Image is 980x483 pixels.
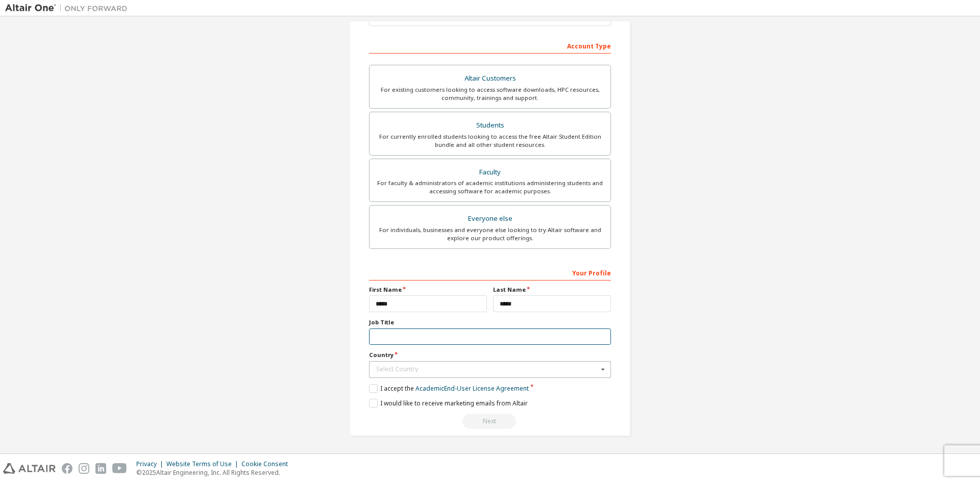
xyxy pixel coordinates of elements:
div: Privacy [136,460,166,468]
div: Faculty [376,165,604,180]
div: Cookie Consent [241,460,294,468]
div: For individuals, businesses and everyone else looking to try Altair software and explore our prod... [376,226,604,242]
div: For currently enrolled students looking to access the free Altair Student Edition bundle and all ... [376,133,604,149]
label: Country [369,351,611,359]
div: For existing customers looking to access software downloads, HPC resources, community, trainings ... [376,86,604,102]
label: Last Name [493,286,611,294]
div: For faculty & administrators of academic institutions administering students and accessing softwa... [376,179,604,195]
div: Select Country [376,366,598,372]
img: facebook.svg [62,463,72,474]
label: Job Title [369,318,611,326]
div: Everyone else [376,212,604,226]
img: youtube.svg [112,463,127,474]
div: Your Profile [369,264,611,281]
div: Website Terms of Use [166,460,241,468]
img: instagram.svg [79,463,89,474]
img: linkedin.svg [95,463,106,474]
a: Academic End-User License Agreement [415,384,529,393]
label: I would like to receive marketing emails from Altair [369,399,528,408]
div: Read and acccept EULA to continue [369,414,611,429]
div: Students [376,118,604,133]
img: altair_logo.svg [3,463,56,474]
p: © 2025 Altair Engineering, Inc. All Rights Reserved. [136,468,294,477]
div: Altair Customers [376,71,604,86]
label: I accept the [369,384,529,393]
div: Account Type [369,37,611,54]
img: Altair One [5,3,133,13]
label: First Name [369,286,487,294]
